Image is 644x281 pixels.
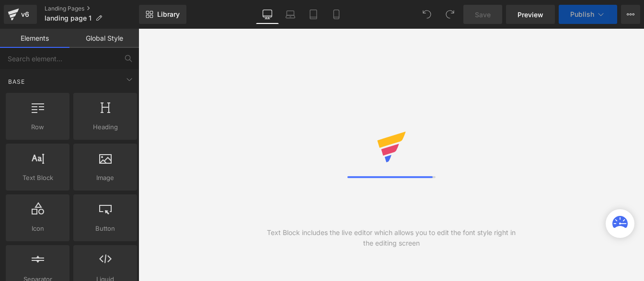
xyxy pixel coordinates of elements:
[69,29,139,48] a: Global Style
[325,5,348,24] a: Mobile
[7,77,26,86] span: Base
[559,5,617,24] button: Publish
[76,173,134,183] span: Image
[256,5,279,24] a: Desktop
[265,227,518,248] div: Text Block includes the live editor which allows you to edit the font style right in the editing ...
[19,8,31,21] div: v6
[302,5,325,24] a: Tablet
[621,5,640,24] button: More
[45,5,139,12] a: Landing Pages
[279,5,302,24] a: Laptop
[475,10,491,20] span: Save
[139,5,186,24] a: New Library
[506,5,555,24] a: Preview
[9,224,67,234] span: Icon
[157,10,180,19] span: Library
[9,173,67,183] span: Text Block
[9,122,67,132] span: Row
[440,5,460,24] button: Redo
[76,224,134,234] span: Button
[45,14,92,22] span: landing page 1
[417,5,437,24] button: Undo
[76,122,134,132] span: Heading
[4,5,37,24] a: v6
[570,11,594,18] span: Publish
[517,10,543,20] span: Preview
